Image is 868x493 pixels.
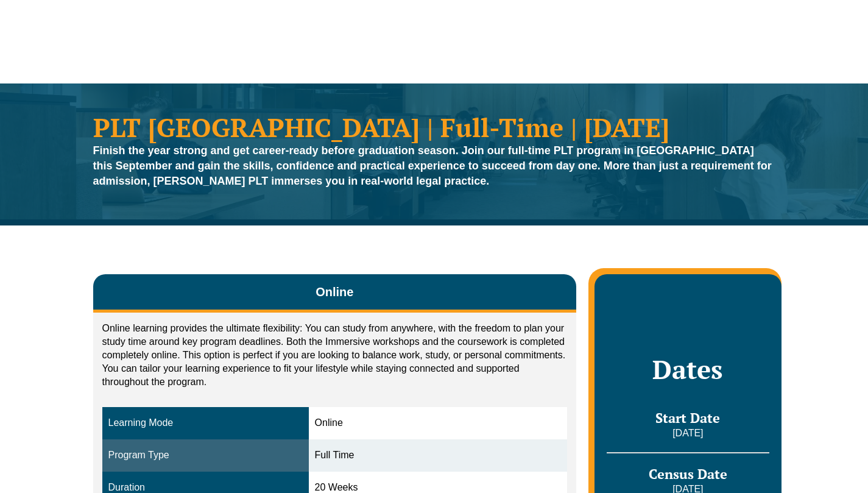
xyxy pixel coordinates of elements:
p: Online learning provides the ultimate flexibility: You can study from anywhere, with the freedom ... [102,322,568,389]
div: Learning Mode [108,416,303,430]
span: Online [316,283,353,300]
h2: Dates [607,354,769,385]
strong: Finish the year strong and get career-ready before graduation season. Join our full-time PLT prog... [93,144,772,187]
p: [DATE] [607,427,769,440]
div: Full Time [315,449,562,463]
h1: PLT [GEOGRAPHIC_DATA] | Full-Time | [DATE] [93,114,775,140]
div: Online [315,416,562,430]
span: Start Date [655,409,720,427]
div: Program Type [108,449,303,463]
span: Census Date [649,465,727,483]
